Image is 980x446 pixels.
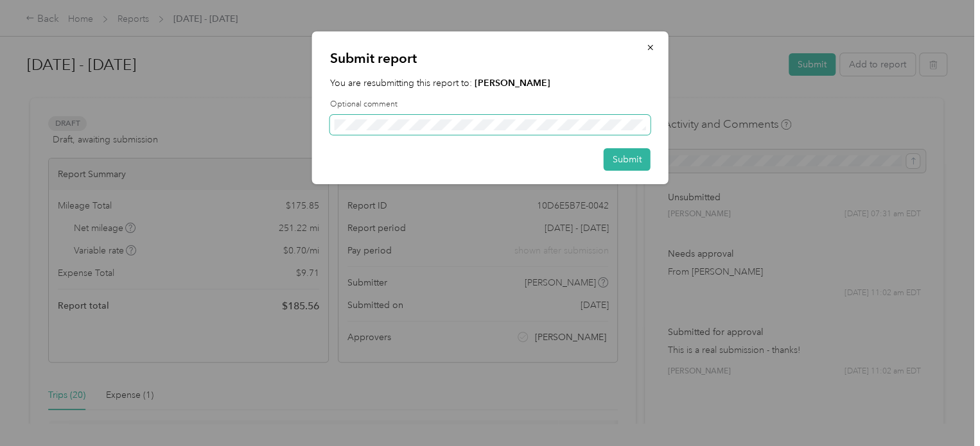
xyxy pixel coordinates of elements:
[330,76,651,90] p: You are resubmitting this report to:
[330,99,651,110] label: Optional comment
[908,374,980,446] iframe: Everlance-gr Chat Button Frame
[475,78,550,89] strong: [PERSON_NAME]
[330,49,651,67] p: Submit report
[604,148,651,171] button: Submit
